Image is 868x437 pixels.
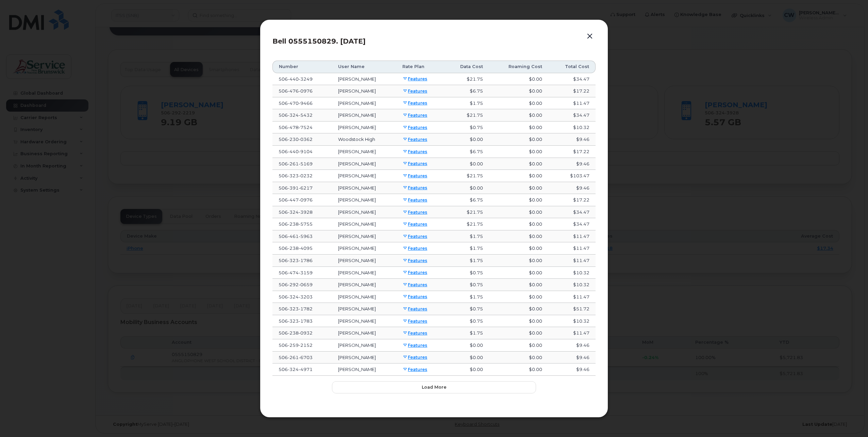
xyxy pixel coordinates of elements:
[299,367,313,372] span: 4971
[332,339,396,352] td: [PERSON_NAME]
[548,352,596,364] td: $9.46
[299,342,313,348] span: 2152
[279,342,313,348] span: 506
[489,327,548,339] td: $0.00
[489,363,548,376] td: $0.00
[444,352,489,364] td: $0.00
[402,355,427,360] a: Features
[444,363,489,376] td: $0.00
[548,339,596,352] td: $9.46
[279,355,313,360] span: 506
[444,327,489,339] td: $1.75
[288,367,299,372] span: 324
[489,352,548,364] td: $0.00
[548,363,596,376] td: $9.46
[288,355,299,360] span: 261
[489,339,548,352] td: $0.00
[332,327,396,339] td: [PERSON_NAME]
[402,367,427,372] a: Features
[288,342,299,348] span: 259
[444,339,489,352] td: $0.00
[402,343,427,348] a: Features
[279,367,313,372] span: 506
[548,327,596,339] td: $11.47
[299,355,313,360] span: 6703
[332,363,396,376] td: [PERSON_NAME]
[332,352,396,364] td: [PERSON_NAME]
